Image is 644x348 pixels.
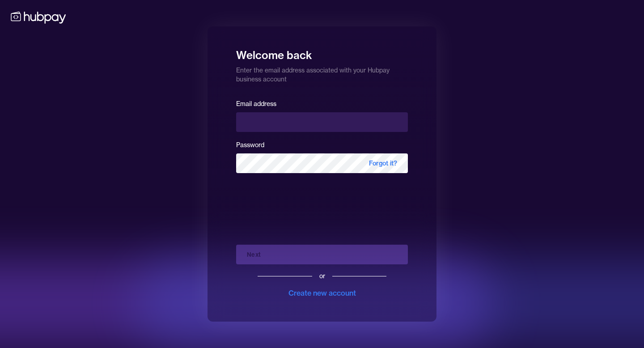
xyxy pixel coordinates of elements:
[358,153,408,173] span: Forgot it?
[236,62,408,84] p: Enter the email address associated with your Hubpay business account
[288,288,356,298] div: Create new account
[236,100,276,108] label: Email address
[236,141,264,149] label: Password
[236,42,408,62] h1: Welcome back
[319,272,325,280] div: or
